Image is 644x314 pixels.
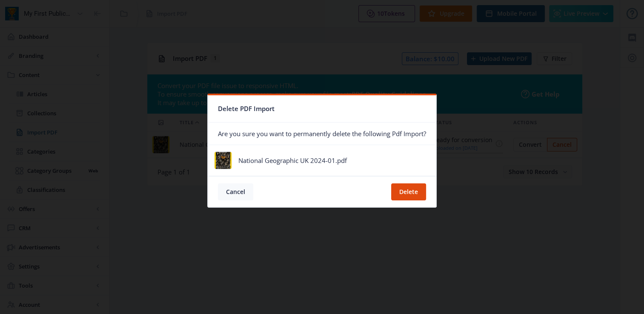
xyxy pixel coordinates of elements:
[208,123,436,145] div: Are you sure you want to permanently delete the following Pdf Import?
[391,183,426,200] button: Delete
[218,183,253,200] button: Cancel
[238,156,347,165] div: National Geographic UK 2024-01.pdf
[218,102,275,115] span: Delete PDF Import
[215,152,232,169] img: 52f8e4af-6441-49e3-863c-a5d8374247ff.jpg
